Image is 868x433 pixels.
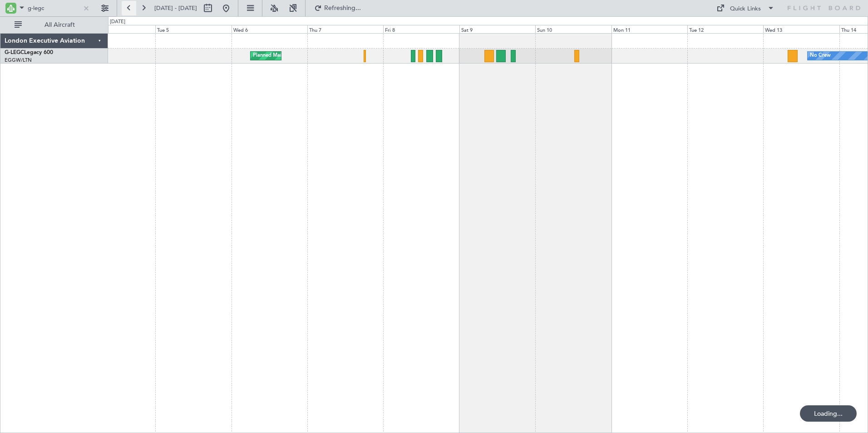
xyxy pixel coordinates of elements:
div: Wed 13 [763,25,839,33]
span: Refreshing... [324,5,362,11]
div: Mon 11 [612,25,687,33]
button: Refreshing... [310,1,365,15]
div: [DATE] [110,18,125,26]
div: No Crew [810,49,831,63]
span: [DATE] - [DATE] [154,4,197,12]
a: G-LEGCLegacy 600 [5,50,53,55]
div: Thu 7 [307,25,383,33]
div: Quick Links [730,5,761,14]
span: All Aircraft [24,22,96,28]
div: Tue 12 [687,25,763,33]
div: Wed 6 [232,25,307,33]
div: Mon 4 [79,25,155,33]
div: Fri 8 [383,25,459,33]
span: G-LEGC [5,50,24,55]
div: Sat 9 [459,25,535,33]
button: Quick Links [712,1,779,15]
a: EGGW/LTN [5,57,32,64]
div: Sun 10 [535,25,611,33]
div: Planned Maint [GEOGRAPHIC_DATA] ([GEOGRAPHIC_DATA]) [253,49,396,63]
button: All Aircraft [10,18,99,32]
input: A/C (Reg. or Type) [28,1,80,15]
div: Tue 5 [155,25,231,33]
div: Loading... [800,405,857,422]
